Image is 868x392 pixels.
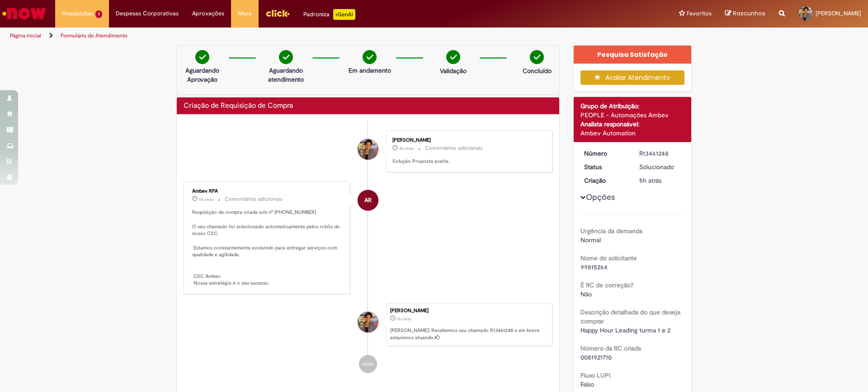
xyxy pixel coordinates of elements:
[580,227,642,235] b: Urgência da demanda
[446,50,460,64] img: check-circle-green.png
[192,209,343,287] p: Requisição de compra criada sob nº [PHONE_NUMBER] O seu chamado foi solucionado automaticamente p...
[184,303,552,346] li: Carlene Rodrigues Dos Santos
[399,146,414,151] time: 29/08/2025 10:11:55
[7,28,572,44] ul: Trilhas de página
[580,101,685,111] div: Grupo de Atribuição:
[577,149,633,158] dt: Número
[639,162,681,171] div: Solucionado
[577,176,633,185] dt: Criação
[358,139,378,160] div: Carlene Rodrigues Dos Santos
[364,189,372,211] span: AR
[639,176,661,184] span: 5h atrás
[580,120,685,129] div: Analista responsável:
[349,66,391,75] p: Em andamento
[580,254,637,262] b: Nome do solicitante
[199,197,213,202] span: 5h atrás
[580,70,685,85] button: Avaliar Atendimento
[303,9,355,20] div: Padroniza
[358,312,378,332] div: Carlene Rodrigues Dos Santos
[580,111,685,120] div: PEOPLE - Automações Ambev
[1,5,47,23] img: ServiceNow
[580,290,592,298] span: Não
[440,66,467,75] p: Validação
[264,66,308,84] p: Aguardando atendimento
[238,9,252,18] span: More
[639,176,681,185] div: 29/08/2025 09:56:01
[116,9,179,18] span: Despesas Corporativas
[580,281,633,289] b: É RC de correção?
[816,9,861,17] span: [PERSON_NAME]
[639,149,681,158] div: R13461248
[397,316,411,322] span: 5h atrás
[580,236,601,244] span: Normal
[392,138,543,143] div: [PERSON_NAME]
[574,46,692,64] div: Pesquisa Satisfação
[62,9,94,18] span: Requisições
[95,10,102,18] span: 1
[425,144,483,152] small: Comentários adicionais
[580,353,612,361] span: 0081921710
[687,9,712,18] span: Favoritos
[580,263,608,271] span: 99815264
[725,9,765,18] a: Rascunhos
[580,326,670,334] span: Happy Hour Leading turma 1 e 2
[265,6,290,20] img: click_logo_yellow_360x200.png
[392,158,543,165] p: Solução Proposta aceita.
[61,32,127,39] a: Formulário de Atendimento
[523,66,552,75] p: Concluído
[192,189,343,194] div: Ambev RPA
[363,50,377,64] img: check-circle-green.png
[10,32,41,39] a: Página inicial
[390,308,547,314] div: [PERSON_NAME]
[195,50,209,64] img: check-circle-green.png
[397,316,411,322] time: 29/08/2025 09:56:01
[180,66,224,84] p: Aguardando Aprovação
[733,9,765,18] span: Rascunhos
[580,371,610,379] b: Fluxo LUPI
[399,146,414,151] span: 4h atrás
[577,162,633,171] dt: Status
[192,9,224,18] span: Aprovações
[358,190,378,211] div: Ambev RPA
[580,308,680,325] b: Descrição detalhada do que deseja comprar
[184,102,293,110] h2: Criação de Requisição de Compra Histórico de tíquete
[279,50,293,64] img: check-circle-green.png
[199,197,213,202] time: 29/08/2025 09:57:17
[333,9,355,20] p: +GenAi
[580,129,685,138] div: Ambev Automation
[580,380,594,388] span: Falso
[639,176,661,184] time: 29/08/2025 09:56:01
[390,327,547,341] p: [PERSON_NAME]! Recebemos seu chamado R13461248 e em breve estaremos atuando.
[184,121,552,382] ul: Histórico de tíquete
[530,50,544,64] img: check-circle-green.png
[580,344,641,352] b: Número da RC criada
[225,195,283,203] small: Comentários adicionais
